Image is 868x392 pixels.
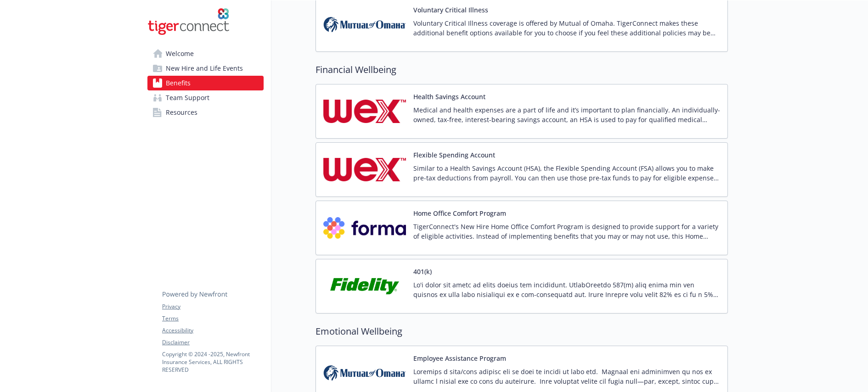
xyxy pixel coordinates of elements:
[413,353,506,363] button: Employee Assistance Program
[413,150,495,160] button: Flexible Spending Account
[323,5,406,44] img: Mutual of Omaha Insurance Company carrier logo
[413,280,720,299] p: Lo'i dolor sit ametc ad elits doeius tem incididunt. UtlabOreetdo 587(m) aliq enima min ven quisn...
[316,63,728,77] h2: Financial Wellbeing
[413,367,720,386] p: Loremips d sita/cons adipisc eli se doei te incidi ut labo etd. Magnaal eni adminimven qu nos ex ...
[147,105,264,120] a: Resources
[413,222,720,241] p: TigerConnect's New Hire Home Office Comfort Program is designed to provide support for a variety ...
[147,61,264,76] a: New Hire and Life Events
[162,326,263,335] a: Accessibility
[162,314,263,323] a: Terms
[323,92,406,131] img: Wex Inc. carrier logo
[413,267,432,276] button: 401(k)
[147,90,264,105] a: Team Support
[413,5,488,15] button: Voluntary Critical Illness
[316,325,728,338] h2: Emotional Wellbeing
[166,46,194,61] span: Welcome
[162,338,263,347] a: Disclaimer
[413,105,720,124] p: Medical and health expenses are a part of life and it’s important to plan financially. An individ...
[166,61,243,76] span: New Hire and Life Events
[323,267,406,306] img: Fidelity Investments carrier logo
[147,46,264,61] a: Welcome
[147,76,264,90] a: Benefits
[323,150,406,189] img: Wex Inc. carrier logo
[323,208,406,247] img: Forma, Inc. carrier logo
[166,105,197,120] span: Resources
[162,350,263,374] p: Copyright © 2024 - 2025 , Newfront Insurance Services, ALL RIGHTS RESERVED
[413,92,485,101] button: Health Savings Account
[413,18,720,38] p: Voluntary Critical Illness coverage is offered by Mutual of Omaha. TigerConnect makes these addit...
[166,76,191,90] span: Benefits
[413,163,720,183] p: Similar to a Health Savings Account (HSA), the Flexible Spending Account (FSA) allows you to make...
[166,90,209,105] span: Team Support
[162,302,263,311] a: Privacy
[413,208,506,218] button: Home Office Comfort Program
